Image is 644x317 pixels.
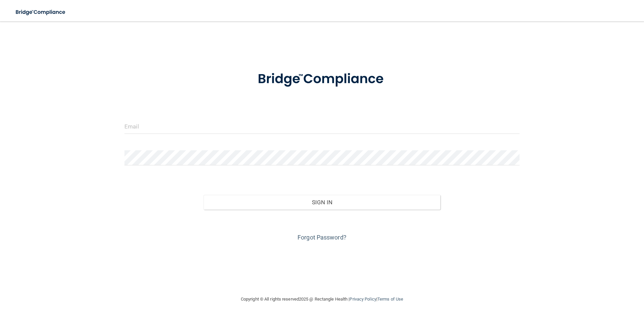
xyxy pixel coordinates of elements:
[244,62,400,97] img: bridge_compliance_login_screen.278c3ca4.svg
[204,195,441,210] button: Sign In
[10,5,72,19] img: bridge_compliance_login_screen.278c3ca4.svg
[124,119,520,134] input: Email
[350,297,376,302] a: Privacy Policy
[377,297,403,302] a: Terms of Use
[200,288,444,310] div: Copyright © All rights reserved 2025 @ Rectangle Health | |
[298,234,346,241] a: Forgot Password?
